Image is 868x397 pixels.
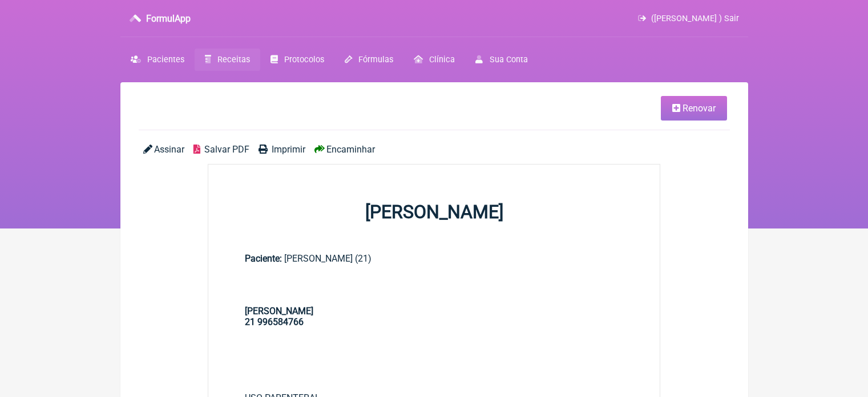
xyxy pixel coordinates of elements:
[259,144,305,155] a: Imprimir
[245,253,624,264] div: [PERSON_NAME] (21)
[358,55,393,65] span: Fórmulas
[154,144,184,155] span: Assinar
[120,49,195,71] a: Pacientes
[272,144,305,155] span: Imprimir
[403,49,465,71] a: Clínica
[284,55,324,65] span: Protocolos
[490,55,528,65] span: Sua Conta
[326,144,375,155] span: Encaminhar
[661,96,727,121] a: Renovar
[245,306,313,327] strong: [PERSON_NAME] 21 996584766
[195,49,260,71] a: Receitas
[651,14,739,23] span: ([PERSON_NAME] ) Sair
[638,14,738,23] a: ([PERSON_NAME] ) Sair
[429,55,455,65] span: Clínica
[217,55,250,65] span: Receitas
[245,253,282,264] span: Paciente:
[314,144,375,155] a: Encaminhar
[193,144,249,155] a: Salvar PDF
[260,49,334,71] a: Protocolos
[683,103,716,114] span: Renovar
[334,49,403,71] a: Fórmulas
[146,13,191,24] h3: FormulApp
[465,49,538,71] a: Sua Conta
[143,144,184,155] a: Assinar
[204,144,249,155] span: Salvar PDF
[208,201,660,223] h1: [PERSON_NAME]
[147,55,184,65] span: Pacientes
